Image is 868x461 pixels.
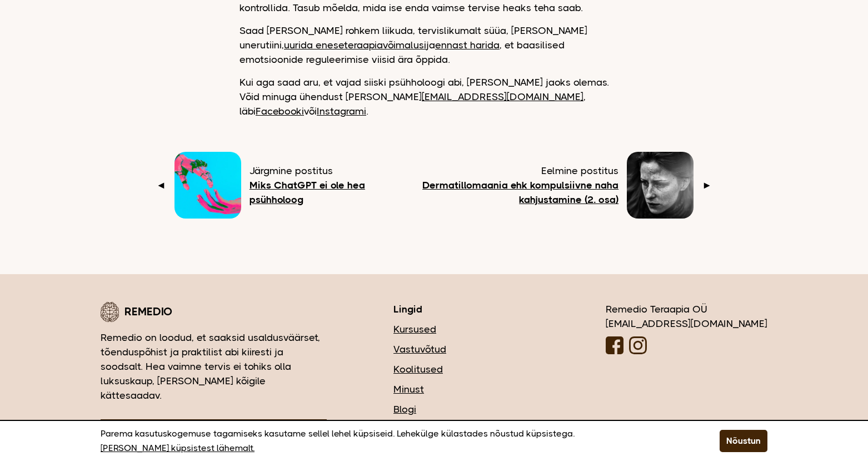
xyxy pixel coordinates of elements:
a: Kursused [393,322,539,336]
a: Koolitused [393,362,539,376]
img: Instagrammi logo [629,336,647,354]
a: Eelmine postitus Dermatillomaania ehk kompulsiivne naha kahjustamine (2. osa) ► [381,152,712,219]
a: ennast harida [435,39,500,51]
button: Nõustun [720,430,767,452]
div: [EMAIL_ADDRESS][DOMAIN_NAME] [606,316,767,331]
a: [PERSON_NAME] küpsistest lähemalt. [101,441,255,455]
img: Mureliku näoga naine vaatamas kõrvale [627,152,694,219]
span: ► [702,178,712,192]
span: Järgmine postitus [250,163,381,178]
span: ◄ [156,178,166,192]
div: Remedio [101,302,327,322]
img: Inimese ja roboti käsi kokku puutumas [174,152,241,219]
p: Parema kasutuskogemuse tagamiseks kasutame sellel lehel küpsiseid. Lehekülge külastades nõustud k... [101,427,692,455]
p: Saad [PERSON_NAME] rohkem liikuda, tervislikumalt süüa, [PERSON_NAME] unerutiini, ja , et baasili... [240,23,628,67]
a: Facebooki [256,106,304,117]
h3: Lingid [393,302,539,316]
a: ◄ Järgmine postitus Miks ChatGPT ei ole hea psühholoog [156,152,381,219]
div: Remedio Teraapia OÜ [606,302,767,358]
a: Blogi [393,402,539,417]
img: Facebooki logo [606,336,623,354]
p: Kui aga saad aru, et vajad siiski psühholoogi abi, [PERSON_NAME] jaoks olemas. Võid minuga ühendu... [240,75,628,118]
a: Instagrami [317,106,366,117]
a: [EMAIL_ADDRESS][DOMAIN_NAME] [422,91,583,102]
a: uurida eneseteraapiavõimalusi [284,39,426,51]
a: Minust [393,382,539,396]
img: Remedio logo [101,302,119,322]
a: Vastuvõtud [393,342,539,356]
p: Remedio on loodud, et saaksid usaldusväärset, tõenduspõhist ja praktilist abi kiiresti ja soodsal... [101,330,327,403]
span: Eelmine postitus [381,163,618,178]
b: Dermatillomaania ehk kompulsiivne naha kahjustamine (2. osa) [422,180,618,205]
b: Miks ChatGPT ei ole hea psühholoog [250,180,365,205]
